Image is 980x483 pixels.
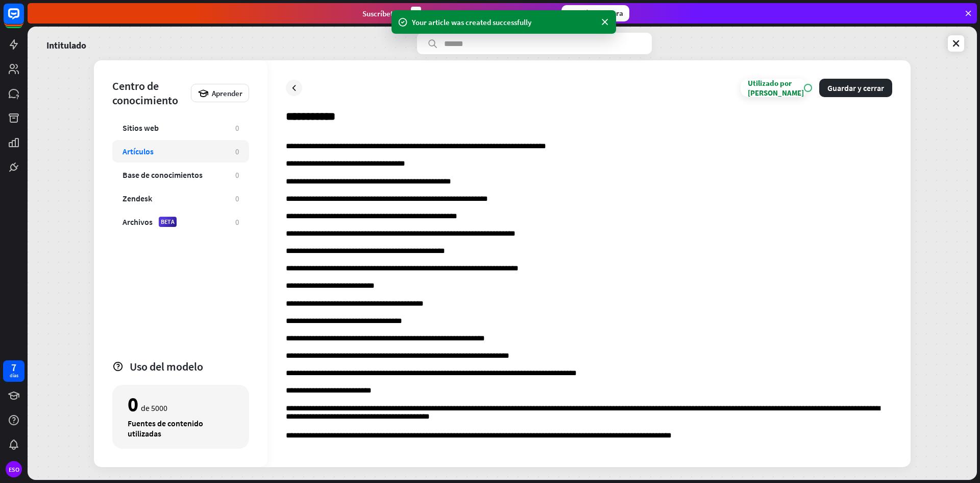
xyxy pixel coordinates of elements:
[9,466,19,473] font: ESO
[8,4,39,35] button: Abrir el widget de chat LiveChat
[10,372,18,379] font: días
[11,361,16,374] font: 7
[414,9,418,18] font: 3
[362,9,407,18] font: Suscríbete en
[412,17,596,28] div: Your article was created successfully
[3,360,24,382] a: 7 días
[425,9,553,18] font: días para obtener tu primer mes por $1
[568,8,623,18] font: Suscríbete ahora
